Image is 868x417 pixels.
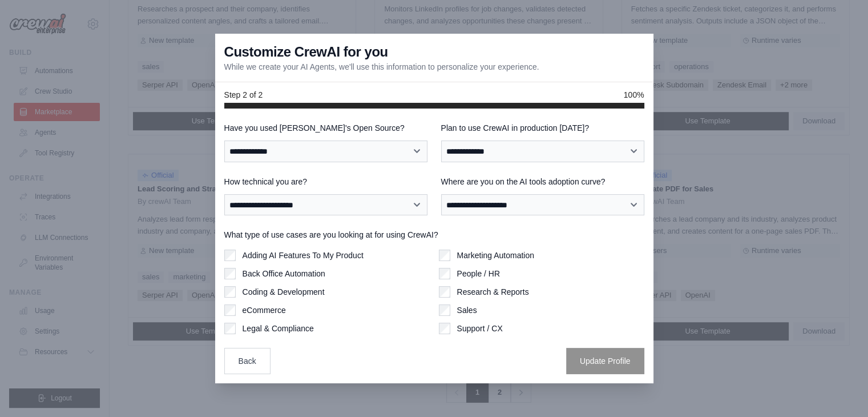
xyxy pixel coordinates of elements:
[457,250,534,261] label: Marketing Automation
[224,122,427,134] label: Have you used [PERSON_NAME]'s Open Source?
[224,229,644,240] label: What type of use cases are you looking at for using CrewAI?
[457,268,500,279] label: People / HR
[624,89,644,101] span: 100%
[441,122,644,134] label: Plan to use CrewAI in production [DATE]?
[243,304,286,316] label: eCommerce
[224,89,263,101] span: Step 2 of 2
[243,286,325,298] label: Coding & Development
[243,268,325,279] label: Back Office Automation
[243,250,364,261] label: Adding AI Features To My Product
[441,176,644,187] label: Where are you on the AI tools adoption curve?
[224,176,427,187] label: How technical you are?
[224,348,271,374] button: Back
[457,286,529,298] label: Research & Reports
[243,323,314,334] label: Legal & Compliance
[224,61,539,73] p: While we create your AI Agents, we'll use this information to personalize your experience.
[224,43,388,61] h3: Customize CrewAI for you
[457,323,503,334] label: Support / CX
[457,304,477,316] label: Sales
[566,348,644,374] button: Update Profile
